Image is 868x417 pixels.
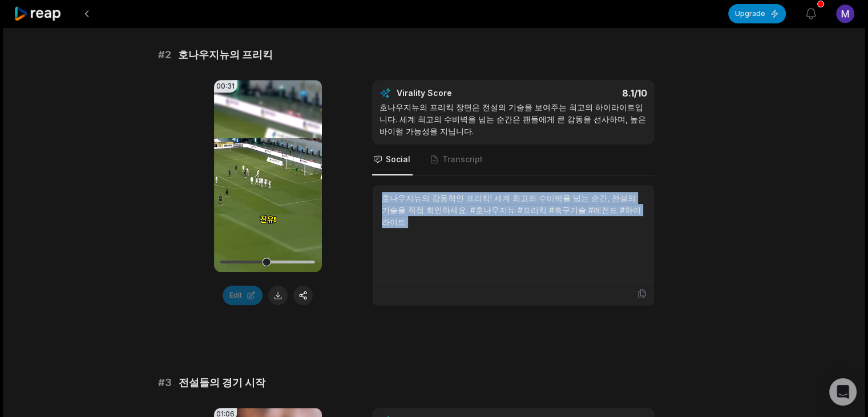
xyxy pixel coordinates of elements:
[158,47,171,63] span: # 2
[214,80,322,272] video: Your browser does not support mp4 format.
[372,145,655,175] nav: Tabs
[178,47,273,63] span: 호나우지뉴의 프리킥
[386,154,410,165] span: Social
[382,192,645,228] div: 호나우지뉴의 감동적인 프리킥! 세계 최고의 수비벽을 넘는 순간, 전설의 기술을 직접 확인하세요. #호나우지뉴 #프리킥 #축구기술 #레전드 #하이라이트
[442,154,483,165] span: Transcript
[728,4,786,23] button: Upgrade
[158,375,172,391] span: # 3
[223,286,263,305] button: Edit
[380,101,647,137] div: 호나우지뉴의 프리킥 장면은 전설의 기술을 보여주는 최고의 하이라이트입니다. 세계 최고의 수비벽을 넘는 순간은 팬들에게 큰 감동을 선사하며, 높은 바이럴 가능성을 지닙니다.
[397,87,519,99] div: Virality Score
[524,87,647,99] div: 8.1 /10
[829,378,857,406] div: Open Intercom Messenger
[179,375,265,391] span: 전설들의 경기 시작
